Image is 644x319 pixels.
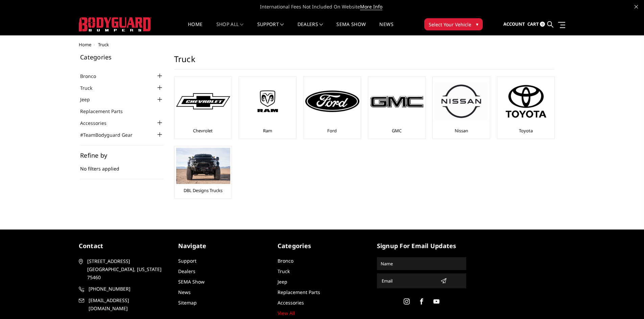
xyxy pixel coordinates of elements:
[80,54,164,60] h5: Categories
[178,278,205,285] a: SEMA Show
[178,268,195,274] a: Dealers
[360,3,382,10] a: More Info
[80,131,141,138] a: #TeamBodyguard Gear
[216,22,244,35] a: shop all
[503,21,525,27] span: Account
[79,42,91,48] a: Home
[392,128,402,134] a: GMC
[278,241,367,250] h5: Categories
[278,258,293,264] a: Bronco
[89,296,167,313] span: [EMAIL_ADDRESS][DOMAIN_NAME]
[278,310,295,316] a: View All
[455,128,468,134] a: Nissan
[89,285,167,293] span: [PHONE_NUMBER]
[257,22,284,35] a: Support
[178,289,191,295] a: News
[424,18,483,30] button: Select Your Vehicle
[378,258,465,269] input: Name
[80,96,98,103] a: Jeep
[79,17,151,31] img: BODYGUARD BUMPERS
[184,187,222,193] a: DBL Designs Trucks
[527,21,539,27] span: Cart
[278,289,320,295] a: Replacement Parts
[174,54,554,70] h1: Truck
[87,257,166,282] span: [STREET_ADDRESS] [GEOGRAPHIC_DATA], [US_STATE] 75460
[80,84,101,91] a: Truck
[379,22,393,35] a: News
[79,296,168,313] a: [EMAIL_ADDRESS][DOMAIN_NAME]
[336,22,366,35] a: SEMA Show
[327,128,337,134] a: Ford
[377,241,466,250] h5: signup for email updates
[278,268,290,274] a: Truck
[178,299,197,306] a: Sitemap
[80,73,104,80] a: Bronco
[278,278,287,285] a: Jeep
[178,258,196,264] a: Support
[80,152,164,158] h5: Refine by
[540,22,545,27] span: 0
[80,108,131,115] a: Replacement Parts
[263,128,272,134] a: Ram
[98,42,109,48] span: Truck
[429,21,471,28] span: Select Your Vehicle
[476,21,478,28] span: ▾
[527,15,545,33] a: Cart 0
[80,152,164,179] div: No filters applied
[519,128,533,134] a: Toyota
[193,128,213,134] a: Chevrolet
[379,275,438,286] input: Email
[188,22,202,35] a: Home
[178,241,267,250] h5: Navigate
[79,285,168,293] a: [PHONE_NUMBER]
[278,299,304,306] a: Accessories
[297,22,323,35] a: Dealers
[503,15,525,33] a: Account
[80,119,115,127] a: Accessories
[79,241,168,250] h5: contact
